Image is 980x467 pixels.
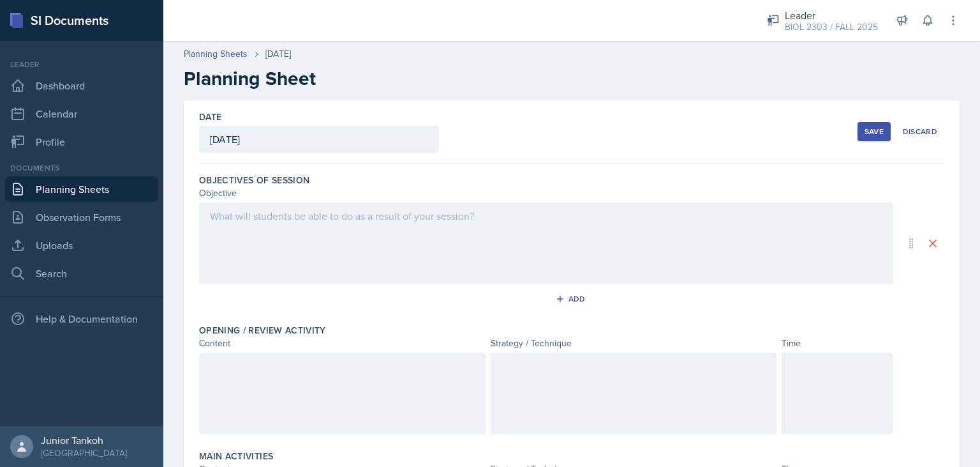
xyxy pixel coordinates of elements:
div: Strategy / Technique [491,337,777,350]
div: [GEOGRAPHIC_DATA] [41,447,127,459]
a: Observation Forms [5,204,158,230]
div: [DATE] [265,47,291,61]
a: Planning Sheets [184,47,248,61]
div: Leader [5,59,158,70]
h2: Planning Sheet [184,67,960,90]
label: Main Activities [199,450,273,463]
div: Save [865,126,884,137]
label: Objectives of Session [199,174,309,187]
button: Add [551,289,593,309]
button: Discard [896,122,944,141]
div: Content [199,337,486,350]
button: Save [857,122,891,141]
div: Help & Documentation [5,306,158,332]
div: Leader [785,8,878,23]
a: Planning Sheets [5,176,158,202]
div: Objective [199,187,893,200]
div: Discard [903,126,937,137]
a: Dashboard [5,73,158,98]
div: BIOL 2303 / FALL 2025 [785,20,878,34]
a: Profile [5,129,158,155]
label: Opening / Review Activity [199,324,326,337]
a: Search [5,261,158,286]
div: Junior Tankoh [41,434,127,447]
label: Date [199,111,221,123]
div: Documents [5,162,158,174]
a: Uploads [5,233,158,258]
div: Add [558,294,586,304]
div: Time [782,337,893,350]
a: Calendar [5,101,158,126]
